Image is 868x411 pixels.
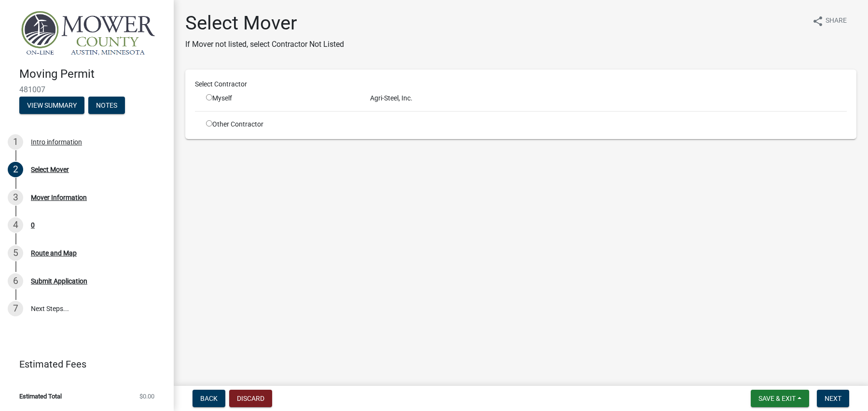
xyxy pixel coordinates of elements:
[8,301,23,316] div: 7
[31,222,35,228] div: 0
[817,390,849,407] button: Next
[758,395,796,402] span: Save & Exit
[19,102,84,110] wm-modal-confirm: Summary
[751,390,809,407] button: Save & Exit
[8,134,23,150] div: 1
[825,395,841,402] span: Next
[88,102,125,110] wm-modal-confirm: Notes
[363,93,854,103] div: Agri-Steel, Inc.
[188,79,854,89] div: Select Contractor
[8,217,23,233] div: 4
[8,354,158,374] a: Estimated Fees
[31,139,82,145] div: Intro information
[31,250,77,256] div: Route and Map
[8,162,23,177] div: 2
[199,119,363,129] div: Other Contractor
[139,393,154,399] span: $0.00
[19,85,154,94] span: 481007
[826,15,847,27] span: Share
[8,273,23,289] div: 6
[185,12,344,35] h1: Select Mover
[19,67,166,81] h4: Moving Permit
[200,395,218,402] span: Back
[206,93,356,103] div: Myself
[31,166,69,173] div: Select Mover
[804,12,854,30] button: shareShare
[19,10,158,57] img: Mower County, Minnesota
[229,390,272,407] button: Discard
[185,39,344,50] p: If Mover not listed, select Contractor Not Listed
[812,15,824,27] i: share
[19,97,84,114] button: View Summary
[8,245,23,261] div: 5
[19,393,62,399] span: Estimated Total
[31,194,87,201] div: Mover Information
[31,278,87,284] div: Submit Application
[193,390,225,407] button: Back
[88,97,125,114] button: Notes
[8,190,23,205] div: 3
